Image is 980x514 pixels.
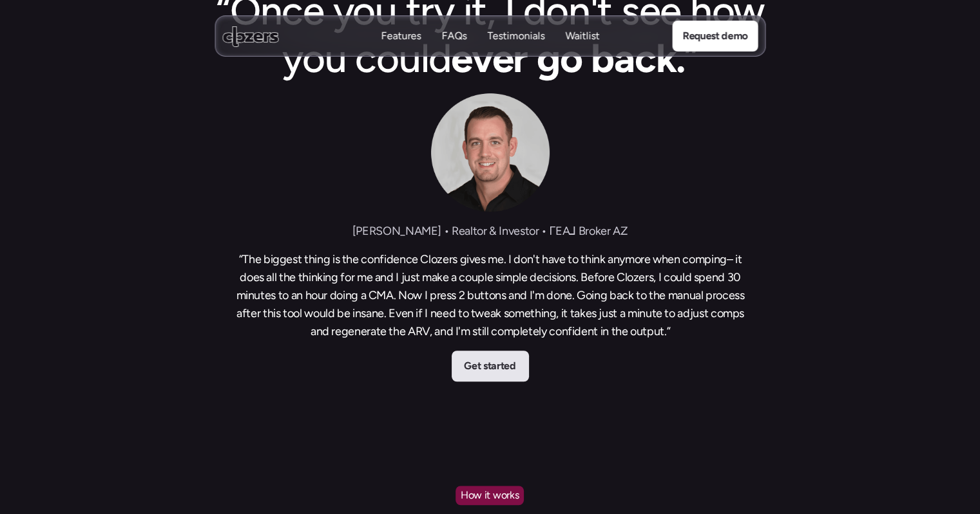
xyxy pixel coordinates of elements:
a: FeaturesFeatures [381,29,421,44]
p: Get started [464,358,515,374]
p: Features [381,29,421,43]
a: WaitlistWaitlist [565,29,599,44]
p: Request demo [682,28,747,44]
p: FAQs [441,29,466,43]
p: How it works [461,487,519,504]
a: Request demo [672,21,758,51]
p: Waitlist [565,29,599,43]
strong: ever go back. [451,34,685,82]
p: Features [381,43,421,57]
p: Testimonials [487,43,544,57]
a: TestimonialsTestimonials [487,29,544,44]
a: FAQsFAQs [441,29,466,44]
p: FAQs [441,43,466,57]
p: Waitlist [565,43,599,57]
p: Testimonials [487,29,544,43]
a: Get started [452,351,529,381]
h3: “The biggest thing is the confidence Clozers gives me. I don't have to think anymore when comping... [233,250,748,340]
